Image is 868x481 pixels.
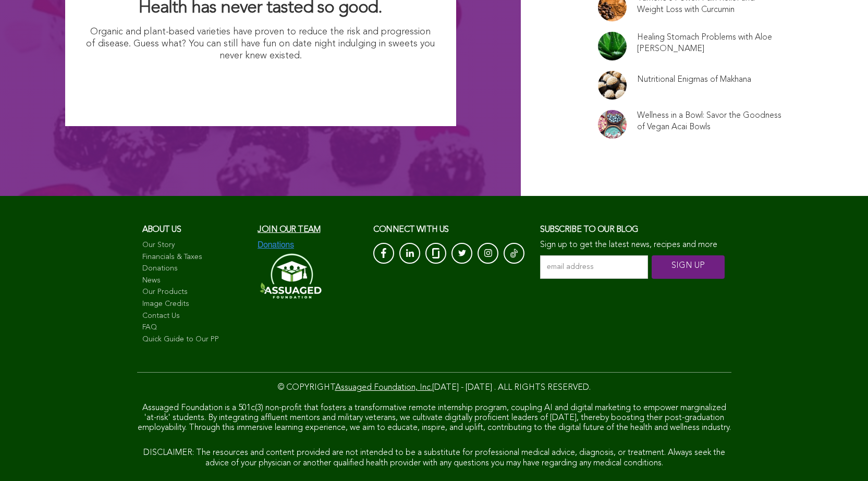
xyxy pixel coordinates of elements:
[278,384,591,392] span: © COPYRIGHT [DATE] - [DATE] . ALL RIGHTS RESERVED.
[142,252,248,263] a: Financials & Taxes
[86,26,435,63] p: Organic and plant-based varieties have proven to reduce the risk and progression of disease. Gues...
[540,240,726,250] p: Sign up to get the latest news, recipes and more
[158,68,363,105] img: I Want Organic Shopping For Less
[138,404,731,432] span: Assuaged Foundation is a 501c(3) non-profit that fosters a transformative remote internship progr...
[335,384,432,392] a: Assuaged Foundation, Inc.
[540,222,726,238] h3: Subscribe to our blog
[637,74,751,85] a: Nutritional Enigmas of Makhana
[258,226,320,234] a: Join our team
[142,264,248,274] a: Donations
[143,449,725,467] span: DISCLAIMER: The resources and content provided are not intended to be a substitute for profession...
[142,311,248,322] a: Contact Us
[142,240,248,251] a: Our Story
[142,276,248,286] a: News
[258,250,322,302] img: Assuaged-Foundation-Logo-White
[142,335,248,345] a: Quick Guide to Our PP
[142,226,181,234] span: About us
[637,110,782,133] a: Wellness in a Bowl: Savor the Goodness of Vegan Acai Bowls
[432,248,439,258] img: glassdoor_White
[373,226,449,234] span: CONNECT with us
[142,287,248,298] a: Our Products
[652,255,725,279] input: SIGN UP
[816,431,868,481] iframe: Chat Widget
[142,323,248,333] a: FAQ
[258,240,294,250] img: Donations
[637,32,782,55] a: Healing Stomach Problems with Aloe [PERSON_NAME]
[540,255,648,279] input: email address
[510,248,518,258] img: Tik-Tok-Icon
[142,299,248,310] a: Image Credits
